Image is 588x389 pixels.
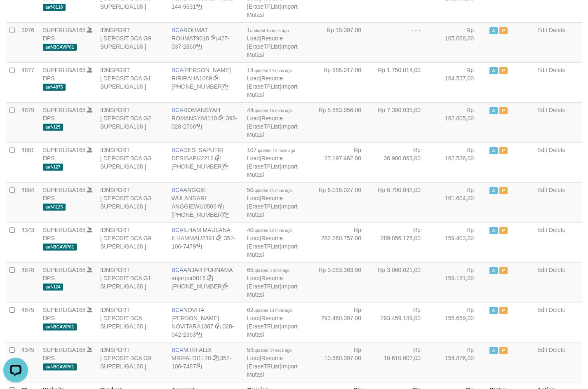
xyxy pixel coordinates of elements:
[223,163,229,170] a: Copy 4062280453 to clipboard
[196,243,202,250] a: Copy 3521067479 to clipboard
[247,267,297,298] span: | | |
[489,147,498,154] span: Active
[247,243,297,258] a: Import Mutasi
[549,267,565,273] a: Delete
[433,302,486,342] td: Rp 155.659,00
[172,187,183,193] span: BCA
[261,115,283,122] a: Resume
[247,315,260,321] a: Load
[254,228,292,233] span: updated 12 mins ago
[18,262,40,302] td: 4878
[40,22,97,62] td: DPS
[247,67,297,98] span: | | |
[247,307,297,338] span: | | |
[314,302,374,342] td: Rp 293.460.007,00
[43,44,77,51] span: aaf-BCAVIP01
[256,148,295,153] span: updated 12 mins ago
[247,107,292,113] span: 44
[43,4,66,11] span: aaf-0118
[489,107,498,114] span: Active
[43,187,86,193] a: SUPERLIGA168
[247,147,297,178] span: | | |
[537,67,547,73] a: Edit
[43,124,63,131] span: aaf-125
[18,342,40,382] td: 4345
[223,283,229,290] a: Copy 4062281620 to clipboard
[3,3,28,28] button: Open LiveChat chat widget
[40,142,97,182] td: DPS
[97,182,168,222] td: IDNSPORT [ DEPOSIT BCA G3 SUPERLIGA168 ]
[215,155,221,162] a: Copy DESISAPU2212 to clipboard
[537,147,547,153] a: Edit
[18,222,40,262] td: 4343
[172,27,183,33] span: BCA
[254,268,290,273] span: updated 3 mins ago
[314,62,374,102] td: Rp 885.017,00
[549,347,565,353] a: Delete
[549,307,565,313] a: Delete
[18,142,40,182] td: 4881
[314,342,374,382] td: Rp 10.560.007,00
[499,67,508,74] span: Paused
[97,142,168,182] td: IDNSPORT [ DEPOSIT BCA G3 SUPERLIGA168 ]
[261,75,283,82] a: Resume
[40,262,97,302] td: DPS
[247,347,297,378] span: | | |
[247,323,297,338] a: Import Mutasi
[249,123,280,130] a: EraseTFList
[499,147,508,154] span: Paused
[97,62,168,102] td: IDNSPORT [ DEPOSIT BCA G1 SUPERLIGA168 ]
[247,155,260,162] a: Load
[537,267,547,273] a: Edit
[247,363,297,378] a: Import Mutasi
[374,182,433,222] td: Rp 6.790.042,00
[499,107,508,114] span: Paused
[549,227,565,233] a: Delete
[537,347,547,353] a: Edit
[18,22,40,62] td: 3976
[254,108,292,113] span: updated 15 mins ago
[433,182,486,222] td: Rp 161.604,00
[374,342,433,382] td: Rp 10.610.007,00
[537,187,547,193] a: Edit
[499,307,508,314] span: Paused
[97,342,168,382] td: IDNSPORT [ DEPOSIT BCA G9 SUPERLIGA168 ]
[247,283,297,298] a: Import Mutasi
[254,348,292,353] span: updated 34 secs ago
[172,347,183,353] span: BCA
[211,35,216,42] a: Copy ROHMAT9018 to clipboard
[249,83,280,90] a: EraseTFList
[172,155,214,162] a: DESISAPU2212
[168,342,244,382] td: M RIFALDI 352-106-7487
[247,35,260,42] a: Load
[537,307,547,313] a: Edit
[489,307,498,314] span: Active
[247,235,260,241] a: Load
[40,102,97,142] td: DPS
[97,262,168,302] td: IDNSPORT [ DEPOSIT BCA G1 SUPERLIGA168 ]
[254,308,292,313] span: updated 13 mins ago
[314,22,374,62] td: Rp 10.007,00
[43,27,86,33] a: SUPERLIGA168
[43,307,86,313] a: SUPERLIGA168
[168,22,244,62] td: ROHMAT 427-037-2860
[374,302,433,342] td: Rp 293.459.189,00
[172,147,183,153] span: BCA
[261,195,283,202] a: Resume
[97,302,168,342] td: IDNSPORT [ DEPOSIT BCA SUPERLIGA168 ]
[196,43,202,50] a: Copy 4270372860 to clipboard
[499,267,508,274] span: Paused
[314,142,374,182] td: Rp 27.197.462,00
[261,275,283,281] a: Resume
[214,75,219,82] a: Copy RIRIRAHA1089 to clipboard
[247,267,289,273] span: 65
[489,67,498,74] span: Active
[247,115,260,122] a: Load
[196,363,202,370] a: Copy 3521067487 to clipboard
[249,243,280,250] a: EraseTFList
[172,115,217,122] a: ROMANSYA8110
[249,363,280,370] a: EraseTFList
[489,347,498,354] span: Active
[18,302,40,342] td: 4875
[247,75,260,82] a: Load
